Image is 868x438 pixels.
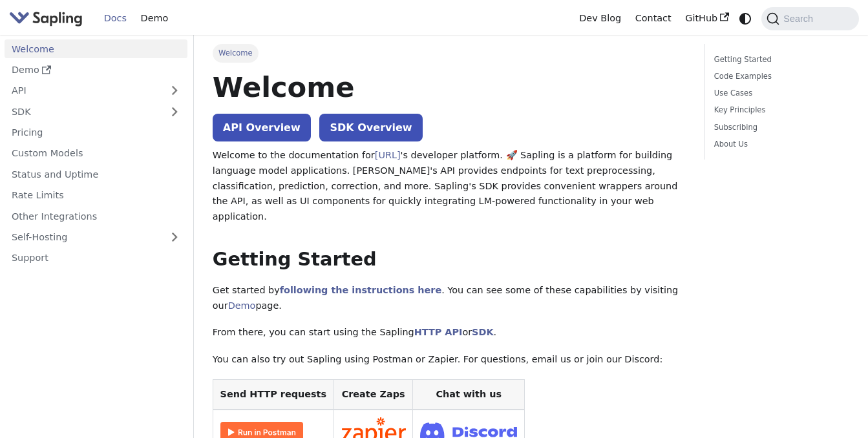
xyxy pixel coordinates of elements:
[5,228,187,247] a: Self-Hosting
[5,186,187,205] a: Rate Limits
[5,165,187,183] a: Status and Uptime
[5,39,187,58] a: Welcome
[5,144,187,163] a: Custom Models
[413,379,525,410] th: Chat with us
[714,87,845,99] a: Use Cases
[779,14,821,24] span: Search
[213,283,686,314] p: Get started by . You can see some of these capabilities by visiting our page.
[375,150,401,160] a: [URL]
[5,81,162,100] a: API
[213,44,259,62] span: Welcome
[213,248,686,271] h2: Getting Started
[5,61,187,79] a: Demo
[572,8,628,28] a: Dev Blog
[5,207,187,225] a: Other Integrations
[134,8,175,28] a: Demo
[714,138,845,151] a: About Us
[761,7,858,30] button: Search (Command+K)
[714,54,845,66] a: Getting Started
[333,379,413,410] th: Create Zaps
[213,379,333,410] th: Send HTTP requests
[5,102,162,121] a: SDK
[5,249,187,267] a: Support
[628,8,679,28] a: Contact
[714,70,845,83] a: Code Examples
[213,325,686,340] p: From there, you can start using the Sapling or .
[213,352,686,368] p: You can also try out Sapling using Postman or Zapier. For questions, email us or join our Discord:
[414,327,463,337] a: HTTP API
[213,148,686,225] p: Welcome to the documentation for 's developer platform. 🚀 Sapling is a platform for building lang...
[213,44,686,62] nav: Breadcrumbs
[162,102,187,121] button: Expand sidebar category 'SDK'
[228,300,256,311] a: Demo
[5,123,187,142] a: Pricing
[319,114,422,141] a: SDK Overview
[280,285,441,295] a: following the instructions here
[472,327,493,337] a: SDK
[714,121,845,134] a: Subscribing
[678,8,736,28] a: GitHub
[97,8,134,28] a: Docs
[213,114,311,141] a: API Overview
[714,104,845,116] a: Key Principles
[9,9,87,28] a: Sapling.aiSapling.ai
[162,81,187,100] button: Expand sidebar category 'API'
[213,70,686,105] h1: Welcome
[9,9,83,28] img: Sapling.ai
[736,9,755,28] button: Switch between dark and light mode (currently system mode)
